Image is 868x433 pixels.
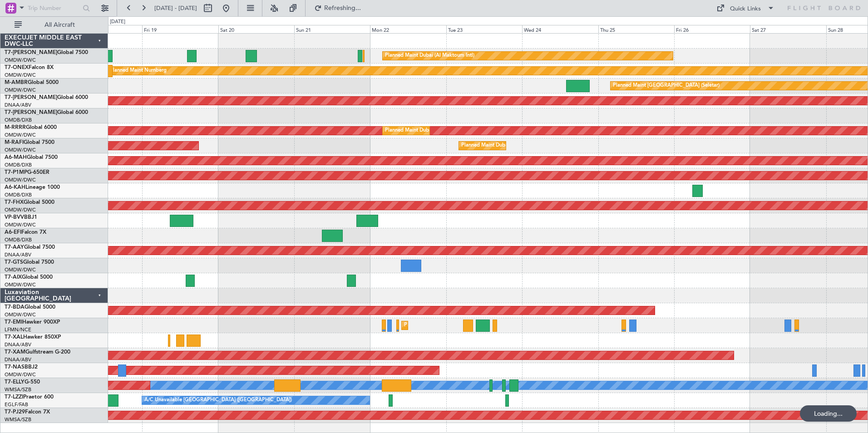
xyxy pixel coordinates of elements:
[5,394,54,400] a: T7-LZZIPraetor 600
[5,379,40,385] a: T7-ELLYG-550
[5,125,26,130] span: M-RRRR
[310,1,365,15] button: Refreshing...
[5,349,70,355] a: T7-XAMGulfstream G-200
[712,1,779,15] button: Quick Links
[5,320,22,325] span: T7-EMI
[5,155,58,160] a: A6-MAHGlobal 7500
[110,64,167,78] div: Planned Maint Nurnberg
[5,364,38,370] a: T7-NASBBJ2
[5,80,59,85] a: M-AMBRGlobal 5000
[5,155,27,160] span: A6-MAH
[5,95,57,100] span: T7-[PERSON_NAME]
[750,25,826,33] div: Sat 27
[5,221,36,228] a: OMDW/DWC
[5,162,32,168] a: OMDB/DXB
[144,394,292,407] div: A/C Unavailable [GEOGRAPHIC_DATA] ([GEOGRAPHIC_DATA])
[730,5,761,14] div: Quick Links
[294,25,370,33] div: Sun 21
[218,25,294,33] div: Sat 20
[5,192,32,198] a: OMDB/DXB
[5,245,55,250] a: T7-AAYGlobal 7500
[5,275,53,280] a: T7-AIXGlobal 5000
[5,409,50,415] a: T7-PJ29Falcon 7X
[5,305,55,310] a: T7-BDAGlobal 5000
[5,207,36,213] a: OMDW/DWC
[5,335,23,340] span: T7-XAL
[5,260,23,265] span: T7-GTS
[5,177,36,183] a: OMDW/DWC
[5,335,61,340] a: T7-XALHawker 850XP
[5,57,36,64] a: OMDW/DWC
[5,132,36,138] a: OMDW/DWC
[110,18,125,26] div: [DATE]
[385,49,474,63] div: Planned Maint Dubai (Al Maktoum Intl)
[5,341,31,348] a: DNAA/ABV
[10,18,99,32] button: All Aircraft
[5,117,32,123] a: OMDB/DXB
[613,79,720,93] div: Planned Maint [GEOGRAPHIC_DATA] (Seletar)
[154,4,197,12] span: [DATE] - [DATE]
[5,200,24,205] span: T7-FHX
[5,147,36,153] a: OMDW/DWC
[522,25,598,33] div: Wed 24
[5,110,57,115] span: T7-[PERSON_NAME]
[5,102,31,108] a: DNAA/ABV
[5,356,31,363] a: DNAA/ABV
[446,25,522,33] div: Tue 23
[5,320,60,325] a: T7-EMIHawker 900XP
[142,25,218,33] div: Fri 19
[5,80,28,85] span: M-AMBR
[5,125,57,130] a: M-RRRRGlobal 6000
[800,405,857,422] div: Loading...
[5,326,31,333] a: LFMN/NCE
[5,236,32,243] a: OMDB/DXB
[5,215,37,220] a: VP-BVVBBJ1
[5,394,23,400] span: T7-LZZI
[5,72,36,79] a: OMDW/DWC
[674,25,750,33] div: Fri 26
[24,22,96,28] span: All Aircraft
[5,185,60,190] a: A6-KAHLineage 1000
[5,251,31,258] a: DNAA/ABV
[5,215,24,220] span: VP-BVV
[461,139,551,153] div: Planned Maint Dubai (Al Maktoum Intl)
[5,364,25,370] span: T7-NAS
[324,5,362,11] span: Refreshing...
[5,281,36,288] a: OMDW/DWC
[5,409,25,415] span: T7-PJ29
[370,25,446,33] div: Mon 22
[5,200,54,205] a: T7-FHXGlobal 5000
[5,65,54,70] a: T7-ONEXFalcon 8X
[5,416,31,423] a: WMSA/SZB
[28,1,80,15] input: Trip Number
[5,170,49,175] a: T7-P1MPG-650ER
[5,349,25,355] span: T7-XAM
[5,311,36,318] a: OMDW/DWC
[5,260,54,265] a: T7-GTSGlobal 7500
[5,110,88,115] a: T7-[PERSON_NAME]Global 6000
[5,379,25,385] span: T7-ELLY
[5,230,46,235] a: A6-EFIFalcon 7X
[5,266,36,273] a: OMDW/DWC
[5,371,36,378] a: OMDW/DWC
[5,140,24,145] span: M-RAFI
[5,386,31,393] a: WMSA/SZB
[5,185,25,190] span: A6-KAH
[404,319,491,332] div: Planned Maint [GEOGRAPHIC_DATA]
[5,245,24,250] span: T7-AAY
[5,230,21,235] span: A6-EFI
[385,124,474,138] div: Planned Maint Dubai (Al Maktoum Intl)
[5,275,22,280] span: T7-AIX
[5,50,88,55] a: T7-[PERSON_NAME]Global 7500
[5,305,25,310] span: T7-BDA
[5,50,57,55] span: T7-[PERSON_NAME]
[5,87,36,93] a: OMDW/DWC
[598,25,674,33] div: Thu 25
[5,170,27,175] span: T7-P1MP
[5,95,88,100] a: T7-[PERSON_NAME]Global 6000
[5,401,28,408] a: EGLF/FAB
[5,65,29,70] span: T7-ONEX
[5,140,54,145] a: M-RAFIGlobal 7500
